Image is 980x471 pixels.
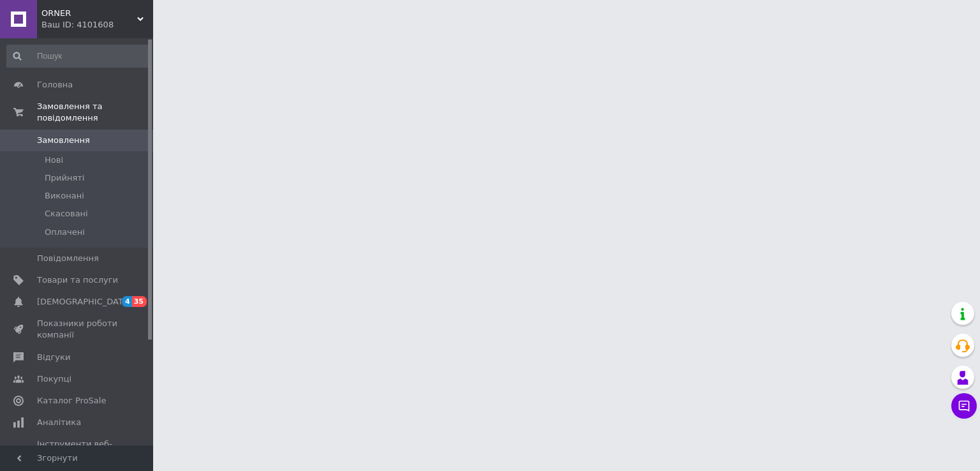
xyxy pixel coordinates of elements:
button: Чат з покупцем [951,393,977,419]
div: Ваш ID: 4101608 [41,19,153,31]
span: Товари та послуги [37,274,118,286]
span: Скасовані [45,208,88,220]
span: Виконані [45,190,84,202]
span: Головна [37,79,73,91]
span: 4 [122,296,132,307]
span: Замовлення [37,135,90,146]
span: Оплачені [45,227,85,238]
span: Інструменти веб-майстра та SEO [37,438,118,461]
span: Повідомлення [37,253,99,264]
span: Показники роботи компанії [37,318,118,341]
span: Каталог ProSale [37,395,106,407]
span: Прийняті [45,172,84,184]
span: Нові [45,154,63,166]
span: 35 [132,296,147,307]
span: Замовлення та повідомлення [37,101,153,124]
span: Аналітика [37,417,81,428]
span: [DEMOGRAPHIC_DATA] [37,296,131,308]
span: Відгуки [37,352,70,363]
input: Пошук [6,45,151,68]
span: Покупці [37,373,71,385]
span: ORNER [41,8,137,19]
